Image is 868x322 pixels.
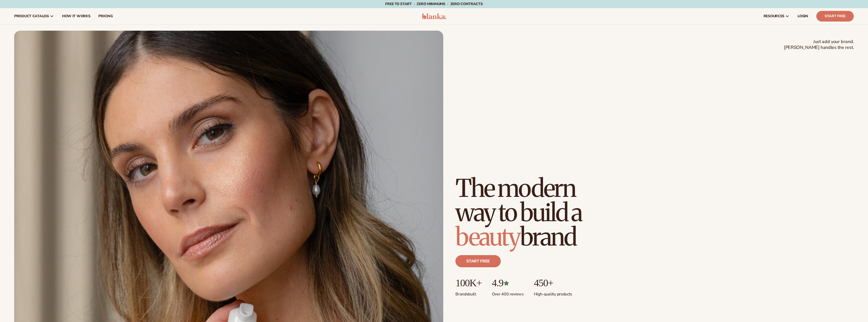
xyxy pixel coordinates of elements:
[760,8,793,24] a: resources
[58,8,95,24] a: How It Works
[455,222,520,252] span: beauty
[455,277,482,289] p: 100K+
[492,289,524,297] p: Over 400 reviews
[764,14,784,18] span: resources
[784,39,854,51] span: Just add your brand. [PERSON_NAME] handles the rest.
[816,11,854,22] a: Start Free
[94,8,117,24] a: pricing
[798,14,808,18] span: LOGIN
[455,255,501,267] a: Start free
[793,8,812,24] a: LOGIN
[492,277,524,289] p: 4.9
[98,14,113,18] span: pricing
[422,13,446,19] img: logo
[10,8,58,24] a: product catalog
[534,277,572,289] p: 450+
[385,2,483,6] span: Free to start · ZERO minimums · ZERO contracts
[534,289,572,297] p: High-quality products
[62,14,90,18] span: How It Works
[455,176,618,249] h1: The modern way to build a brand
[455,289,482,297] p: Brands built
[14,14,49,18] span: product catalog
